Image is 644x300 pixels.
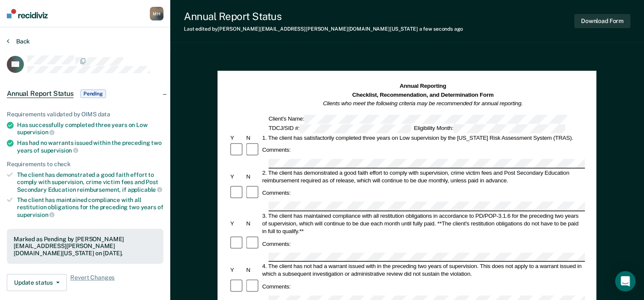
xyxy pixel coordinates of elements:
[261,212,585,235] div: 3. The client has maintained compliance with all restitution obligations in accordance to PD/POP-...
[261,134,585,141] div: 1. The client has satisfactorily completed three years on Low supervision by the [US_STATE] Risk ...
[419,26,463,32] span: a few seconds ago
[229,173,245,181] div: Y
[7,274,67,291] button: Update status
[261,189,292,197] div: Comments:
[7,9,48,18] img: Recidiviz
[245,134,261,141] div: N
[80,89,106,98] span: Pending
[17,139,163,154] div: Has had no warrants issued within the preceding two years of
[70,274,114,291] span: Revert Changes
[14,236,157,257] div: Marked as Pending by [PERSON_NAME][EMAIL_ADDRESS][PERSON_NAME][DOMAIN_NAME][US_STATE] on [DATE].
[261,169,585,185] div: 2. The client has demonstrated a good faith effort to comply with supervision, crime victim fees ...
[17,211,54,218] span: supervision
[615,271,635,291] div: Open Intercom Messenger
[128,186,162,193] span: applicable
[267,124,412,133] div: TDCJ/SID #:
[17,171,163,193] div: The client has demonstrated a good faith effort to comply with supervision, crime victim fees and...
[245,173,261,181] div: N
[229,134,245,141] div: Y
[229,266,245,274] div: Y
[17,129,54,136] span: supervision
[245,219,261,227] div: N
[352,92,494,98] strong: Checklist, Recommendation, and Determination Form
[323,100,523,107] em: Clients who meet the following criteria may be recommended for annual reporting.
[150,7,163,20] div: M H
[7,37,30,45] button: Back
[229,219,245,227] div: Y
[400,83,446,89] strong: Annual Reporting
[150,7,163,20] button: MH
[7,89,74,98] span: Annual Report Status
[7,111,163,118] div: Requirements validated by OIMS data
[7,161,163,168] div: Requirements to check
[267,115,568,124] div: Client's Name:
[574,14,630,28] button: Download Form
[261,146,292,154] div: Comments:
[261,283,292,290] div: Comments:
[17,121,163,136] div: Has successfully completed three years on Low
[184,26,463,32] div: Last edited by [PERSON_NAME][EMAIL_ADDRESS][PERSON_NAME][DOMAIN_NAME][US_STATE]
[261,240,292,248] div: Comments:
[261,262,585,278] div: 4. The client has not had a warrant issued with in the preceding two years of supervision. This d...
[245,266,261,274] div: N
[17,196,163,218] div: The client has maintained compliance with all restitution obligations for the preceding two years of
[41,147,78,154] span: supervision
[412,124,566,133] div: Eligibility Month:
[184,10,463,23] div: Annual Report Status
